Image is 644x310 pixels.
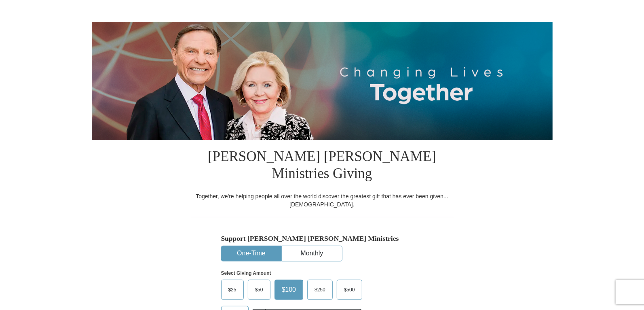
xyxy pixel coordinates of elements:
span: $25 [224,284,241,296]
button: One-Time [222,246,281,261]
span: $250 [310,284,329,296]
span: $500 [340,284,359,296]
h1: [PERSON_NAME] [PERSON_NAME] Ministries Giving [191,140,454,192]
span: $100 [278,284,300,296]
button: Monthly [282,246,342,261]
span: $50 [251,284,267,296]
div: Together, we're helping people all over the world discover the greatest gift that has ever been g... [191,192,454,208]
h5: Support [PERSON_NAME] [PERSON_NAME] Ministries [221,234,423,243]
strong: Select Giving Amount [221,270,271,276]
